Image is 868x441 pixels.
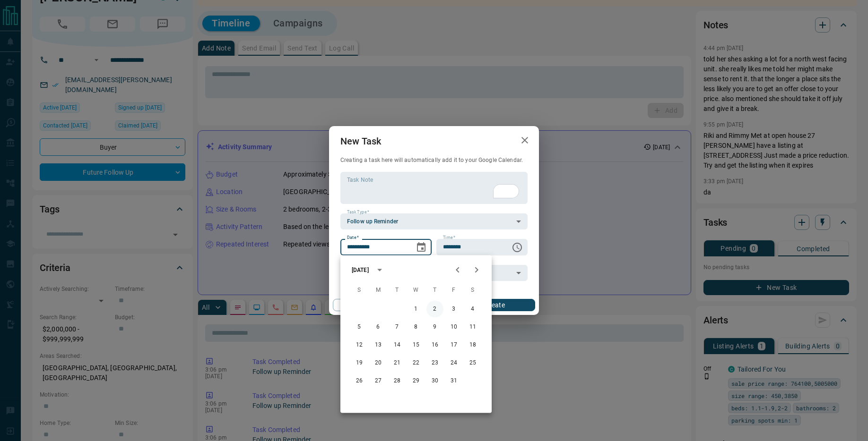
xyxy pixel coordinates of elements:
button: 17 [445,337,462,354]
p: Creating a task here will automatically add it to your Google Calendar. [340,156,528,164]
button: 28 [389,373,406,390]
button: 29 [408,373,425,390]
button: 16 [426,337,443,354]
button: 21 [389,355,406,372]
button: 30 [426,373,443,390]
button: Choose date, selected date is Sep 17, 2025 [412,238,431,257]
button: 22 [408,355,425,372]
label: Date [347,235,359,241]
div: [DATE] [352,266,369,274]
label: Time [443,235,455,241]
button: calendar view is open, switch to year view [372,262,388,278]
button: 5 [351,319,368,336]
label: Task Type [347,209,369,215]
button: Previous month [448,261,467,280]
button: 14 [389,337,406,354]
button: 4 [464,301,481,318]
button: 26 [351,373,368,390]
button: 3 [445,301,462,318]
span: Sunday [351,281,368,300]
button: 10 [445,319,462,336]
span: Monday [370,281,387,300]
button: 11 [464,319,481,336]
button: Cancel [333,299,414,311]
button: 2 [426,301,443,318]
span: Tuesday [389,281,406,300]
button: 19 [351,355,368,372]
span: Friday [445,281,462,300]
span: Saturday [464,281,481,300]
button: Choose time, selected time is 6:00 AM [508,238,527,257]
button: 8 [408,319,425,336]
button: Next month [467,261,486,280]
span: Wednesday [408,281,425,300]
button: 27 [370,373,387,390]
button: 6 [370,319,387,336]
span: Thursday [426,281,443,300]
button: 18 [464,337,481,354]
button: Create [454,299,535,311]
textarea: To enrich screen reader interactions, please activate Accessibility in Grammarly extension settings [347,176,521,200]
button: 7 [389,319,406,336]
button: 24 [445,355,462,372]
button: 25 [464,355,481,372]
button: 23 [426,355,443,372]
div: Follow up Reminder [340,213,528,229]
h2: New Task [329,126,392,156]
button: 20 [370,355,387,372]
button: 12 [351,337,368,354]
button: 13 [370,337,387,354]
button: 9 [426,319,443,336]
button: 15 [408,337,425,354]
button: 1 [408,301,425,318]
button: 31 [445,373,462,390]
